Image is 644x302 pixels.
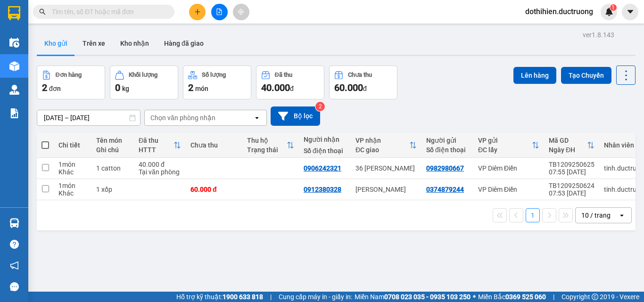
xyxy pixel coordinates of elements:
div: ver 1.8.143 [583,30,614,40]
span: món [195,85,208,92]
div: Tên món [96,137,129,144]
button: Đơn hàng2đơn [37,65,105,99]
span: đ [290,85,294,92]
span: Cung cấp máy in - giấy in: [279,292,352,302]
span: 2 [188,82,193,93]
div: 0982980667 [426,164,464,172]
span: đơn [49,85,61,92]
button: caret-down [622,4,638,20]
button: Khối lượng0kg [110,65,178,99]
div: Số điện thoại [426,146,469,154]
div: Chưa thu [348,72,372,78]
div: Mã GD [549,137,587,144]
button: Kho gửi [37,32,75,55]
button: aim [233,4,249,20]
span: 1 [611,4,615,11]
div: TB1209250625 [549,161,594,168]
button: Hàng đã giao [157,32,211,55]
div: Số điện thoại [304,147,346,155]
div: 60.000 đ [190,186,238,193]
span: | [270,292,272,302]
span: ⚪️ [473,295,476,299]
div: 07:55 [DATE] [549,168,594,176]
span: search [39,8,46,15]
div: Ghi chú [96,146,129,154]
div: Khác [58,168,87,176]
div: Đã thu [139,137,173,144]
div: VP gửi [478,137,532,144]
th: Toggle SortBy [242,133,299,158]
div: Người gửi [426,137,469,144]
div: 0912380328 [304,186,341,193]
div: ĐC giao [355,146,409,154]
input: Select a date range. [37,110,140,125]
span: message [10,282,19,291]
button: Chưa thu60.000đ [329,65,397,99]
span: 0 [115,82,120,93]
button: Đã thu40.000đ [256,65,324,99]
button: plus [189,4,206,20]
span: plus [194,8,201,15]
div: 10 / trang [581,211,611,220]
strong: 1900 633 818 [223,293,263,301]
th: Toggle SortBy [473,133,544,158]
span: dothihien.ductruong [518,6,601,17]
button: Kho nhận [113,32,157,55]
span: | [553,292,554,302]
div: Đã thu [275,72,292,78]
span: kg [122,85,129,92]
img: solution-icon [9,108,19,118]
button: file-add [211,4,228,20]
div: Thu hộ [247,137,287,144]
div: HTTT [139,146,173,154]
button: 1 [526,208,540,222]
th: Toggle SortBy [134,133,186,158]
img: logo-vxr [8,6,20,20]
span: 40.000 [261,82,290,93]
div: Đơn hàng [56,72,82,78]
strong: 0708 023 035 - 0935 103 250 [384,293,471,301]
div: Chọn văn phòng nhận [150,113,215,122]
img: warehouse-icon [9,61,19,71]
div: 1 món [58,161,87,168]
div: VP Diêm Điền [478,186,539,193]
div: 0906242321 [304,164,341,172]
button: Trên xe [75,32,113,55]
div: VP nhận [355,137,409,144]
div: 1 xốp [96,186,129,193]
img: warehouse-icon [9,85,19,95]
span: 2 [42,82,47,93]
div: Khác [58,189,87,197]
div: ĐC lấy [478,146,532,154]
div: 1 món [58,182,87,189]
div: Chưa thu [190,141,238,149]
button: Lên hàng [513,67,556,84]
div: 40.000 đ [139,161,181,168]
div: Trạng thái [247,146,287,154]
div: Khối lượng [129,72,157,78]
img: warehouse-icon [9,218,19,228]
span: aim [238,8,244,15]
input: Tìm tên, số ĐT hoặc mã đơn [52,7,163,17]
div: 1 catton [96,164,129,172]
div: [PERSON_NAME] [355,186,417,193]
sup: 1 [610,4,617,11]
span: Hỗ trợ kỹ thuật: [176,292,263,302]
div: Chi tiết [58,141,87,149]
span: đ [363,85,367,92]
span: file-add [216,8,223,15]
div: Tại văn phòng [139,168,181,176]
div: Số lượng [202,72,226,78]
img: icon-new-feature [605,8,613,16]
div: 07:53 [DATE] [549,189,594,197]
button: Bộ lọc [271,106,320,126]
div: 0374879244 [426,186,464,193]
th: Toggle SortBy [544,133,599,158]
div: Người nhận [304,136,346,143]
span: caret-down [626,8,635,16]
span: copyright [592,294,598,300]
sup: 2 [315,102,325,111]
svg: open [253,114,261,122]
div: VP Diêm Điền [478,164,539,172]
button: Tạo Chuyến [561,67,611,84]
